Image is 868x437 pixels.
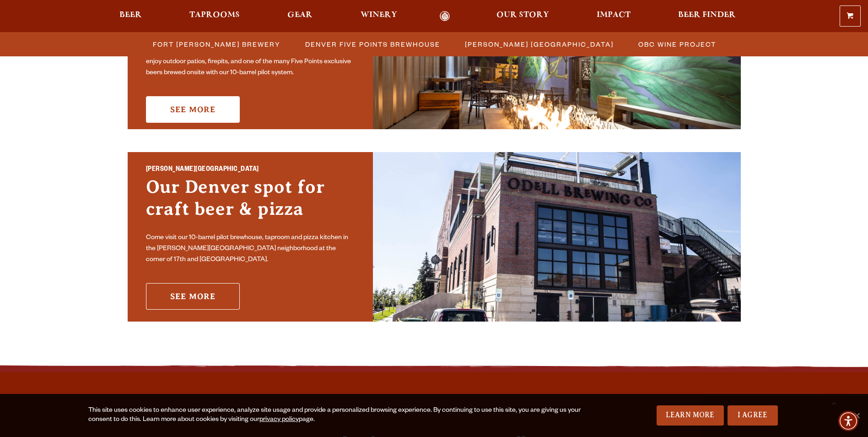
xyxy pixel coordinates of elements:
[491,11,555,22] a: Our Story
[147,38,285,51] a: Fort [PERSON_NAME] Brewery
[287,11,313,19] span: Gear
[373,152,741,322] img: Sloan’s Lake Brewhouse'
[672,11,742,22] a: Beer Finder
[153,38,280,51] span: Fort [PERSON_NAME] Brewery
[728,405,778,426] a: I Agree
[838,411,858,431] div: Accessibility Menu
[822,391,845,414] a: Scroll to top
[638,38,716,51] span: OBC Wine Project
[189,11,240,19] span: Taprooms
[496,11,549,19] span: Our Story
[146,96,240,123] a: See More
[300,38,445,51] a: Denver Five Points Brewhouse
[146,164,355,176] h2: [PERSON_NAME][GEOGRAPHIC_DATA]
[361,11,397,19] span: Winery
[146,233,355,266] p: Come visit our 10-barrel pilot brewhouse, taproom and pizza kitchen in the [PERSON_NAME][GEOGRAPH...
[146,176,355,229] h3: Our Denver spot for craft beer & pizza
[633,38,721,51] a: OBC Wine Project
[597,11,631,19] span: Impact
[465,38,614,51] span: [PERSON_NAME] [GEOGRAPHIC_DATA]
[428,11,462,22] a: Odell Home
[305,38,440,51] span: Denver Five Points Brewhouse
[281,11,318,22] a: Gear
[591,11,636,22] a: Impact
[146,35,355,79] p: Located on the corner of [GEOGRAPHIC_DATA] in [GEOGRAPHIC_DATA]’s historic [GEOGRAPHIC_DATA] neig...
[88,406,582,425] div: This site uses cookies to enhance user experience, analyze site usage and provide a personalized ...
[146,283,240,310] a: See More
[657,405,724,426] a: Learn More
[119,11,142,19] span: Beer
[459,38,618,51] a: [PERSON_NAME] [GEOGRAPHIC_DATA]
[183,11,246,22] a: Taprooms
[355,11,403,22] a: Winery
[678,11,736,19] span: Beer Finder
[113,11,148,22] a: Beer
[259,416,299,424] a: privacy policy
